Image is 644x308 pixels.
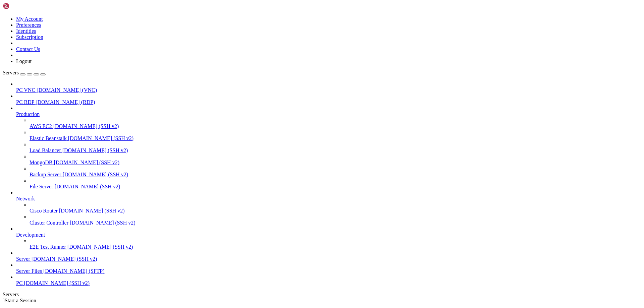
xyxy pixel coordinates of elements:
a: Cluster Controller [DOMAIN_NAME] (SSH v2) [30,220,641,226]
div: Servers [3,292,641,298]
span: [DOMAIN_NAME] (SSH v2) [70,220,136,226]
li: PC VNC [DOMAIN_NAME] (VNC) [16,81,641,93]
a: PC RDP [DOMAIN_NAME] (RDP) [16,99,641,105]
span: PC VNC [16,87,35,93]
span: [DOMAIN_NAME] (VNC) [37,87,97,93]
span: Network [16,196,35,201]
span: [DOMAIN_NAME] (SSH v2) [68,135,134,141]
a: Cisco Router [DOMAIN_NAME] (SSH v2) [30,208,641,214]
a: Elastic Beanstalk [DOMAIN_NAME] (SSH v2) [30,135,641,141]
span: [DOMAIN_NAME] (SFTP) [43,268,105,274]
span: Start a Session [5,298,36,303]
span: Production [16,111,40,117]
a: Development [16,232,641,238]
a: File Server [DOMAIN_NAME] (SSH v2) [30,184,641,190]
span: [DOMAIN_NAME] (SSH v2) [62,147,128,153]
a: Network [16,196,641,202]
span: [DOMAIN_NAME] (SSH v2) [63,172,128,177]
span: Cisco Router [30,208,58,213]
a: Logout [16,58,32,64]
a: Servers [3,70,46,75]
a: Production [16,111,641,117]
li: Network [16,190,641,226]
span: PC [16,280,23,286]
a: Load Balancer [DOMAIN_NAME] (SSH v2) [30,147,641,153]
span: [DOMAIN_NAME] (SSH v2) [67,244,133,250]
img: Shellngn [3,3,41,9]
li: AWS EC2 [DOMAIN_NAME] (SSH v2) [30,117,641,129]
li: Server Files [DOMAIN_NAME] (SFTP) [16,262,641,274]
a: E2E Test Runner [DOMAIN_NAME] (SSH v2) [30,244,641,250]
span: AWS EC2 [30,123,52,129]
li: Load Balancer [DOMAIN_NAME] (SSH v2) [30,141,641,153]
li: Cisco Router [DOMAIN_NAME] (SSH v2) [30,202,641,214]
li: Elastic Beanstalk [DOMAIN_NAME] (SSH v2) [30,129,641,141]
span: Elastic Beanstalk [30,135,67,141]
a: Server Files [DOMAIN_NAME] (SFTP) [16,268,641,274]
li: PC RDP [DOMAIN_NAME] (RDP) [16,93,641,105]
a: Identities [16,28,36,34]
li: Cluster Controller [DOMAIN_NAME] (SSH v2) [30,214,641,226]
a: AWS EC2 [DOMAIN_NAME] (SSH v2) [30,123,641,129]
a: Subscription [16,34,43,40]
span: Servers [3,70,19,75]
span:  [3,298,5,303]
a: PC VNC [DOMAIN_NAME] (VNC) [16,87,641,93]
span: [DOMAIN_NAME] (SSH v2) [55,184,120,189]
span: [DOMAIN_NAME] (SSH v2) [59,208,125,213]
span: Server Files [16,268,42,274]
li: Server [DOMAIN_NAME] (SSH v2) [16,250,641,262]
span: Backup Server [30,172,61,177]
a: PC [DOMAIN_NAME] (SSH v2) [16,280,641,286]
a: Preferences [16,22,41,28]
span: Server [16,256,30,262]
a: Server [DOMAIN_NAME] (SSH v2) [16,256,641,262]
li: PC [DOMAIN_NAME] (SSH v2) [16,274,641,286]
span: Development [16,232,45,238]
span: Load Balancer [30,147,61,153]
li: MongoDB [DOMAIN_NAME] (SSH v2) [30,153,641,166]
li: Production [16,105,641,190]
a: MongoDB [DOMAIN_NAME] (SSH v2) [30,160,641,166]
span: [DOMAIN_NAME] (SSH v2) [24,280,90,286]
span: MongoDB [30,160,52,165]
a: Backup Server [DOMAIN_NAME] (SSH v2) [30,172,641,178]
a: My Account [16,16,43,22]
a: Contact Us [16,46,40,52]
span: E2E Test Runner [30,244,66,250]
li: E2E Test Runner [DOMAIN_NAME] (SSH v2) [30,238,641,250]
span: [DOMAIN_NAME] (SSH v2) [53,123,119,129]
li: Backup Server [DOMAIN_NAME] (SSH v2) [30,166,641,178]
span: [DOMAIN_NAME] (SSH v2) [32,256,97,262]
span: [DOMAIN_NAME] (SSH v2) [54,160,119,165]
span: Cluster Controller [30,220,68,226]
li: File Server [DOMAIN_NAME] (SSH v2) [30,178,641,190]
span: File Server [30,184,53,189]
span: [DOMAIN_NAME] (RDP) [36,99,95,105]
span: PC RDP [16,99,34,105]
li: Development [16,226,641,250]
